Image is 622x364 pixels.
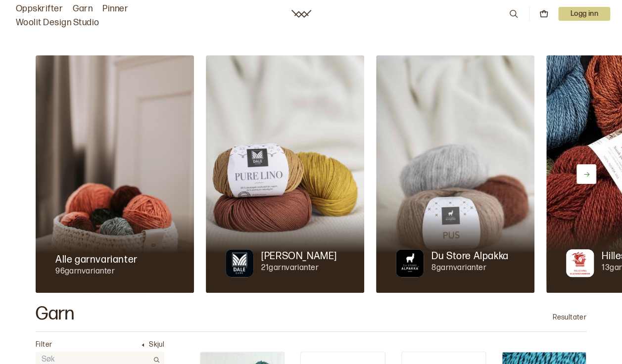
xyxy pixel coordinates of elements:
[553,313,586,322] p: Resultater
[73,2,93,16] a: Garn
[558,7,610,21] button: User dropdown
[149,340,164,350] p: Skjul
[431,263,509,273] p: 8 garnvarianter
[206,55,364,293] img: Dale Garn
[16,16,99,30] a: Woolit Design Studio
[226,249,253,277] img: Merkegarn
[102,2,128,16] a: Pinner
[261,263,337,273] p: 21 garnvarianter
[396,249,424,277] img: Merkegarn
[566,249,594,277] img: Merkegarn
[16,2,63,16] a: Oppskrifter
[261,249,337,263] p: [PERSON_NAME]
[291,10,311,18] a: Woolit
[558,7,610,21] p: Logg inn
[36,55,194,293] img: Alle garnvarianter
[431,249,509,263] p: Du Store Alpakka
[55,253,138,267] p: Alle garnvarianter
[376,55,534,293] img: Du Store Alpakka
[55,267,138,277] p: 96 garnvarianter
[36,305,75,323] h2: Garn
[36,340,52,350] p: Filter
